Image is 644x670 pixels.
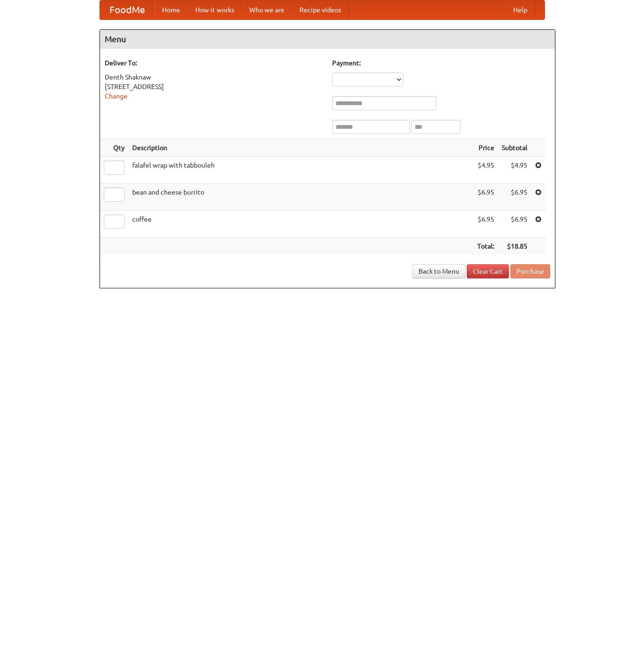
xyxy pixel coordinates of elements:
th: Description [128,139,473,157]
a: Clear Cart [467,264,509,278]
th: Total: [473,238,498,255]
div: [STREET_ADDRESS] [105,82,323,91]
div: Denth Shaknaw [105,72,323,82]
td: $4.95 [498,157,531,184]
th: Price [473,139,498,157]
h4: Menu [100,30,555,49]
td: falafel wrap with tabbouleh [128,157,473,184]
a: Help [506,0,535,19]
td: coffee [128,211,473,238]
h5: Deliver To: [105,58,323,68]
td: $6.95 [498,184,531,211]
h5: Payment: [332,58,550,68]
a: Home [154,0,188,19]
a: Change [105,92,127,100]
a: FoodMe [100,0,154,19]
a: Who we are [242,0,292,19]
a: Back to Menu [412,264,465,278]
td: $4.95 [473,157,498,184]
td: $6.95 [498,211,531,238]
th: Qty [100,139,128,157]
th: $18.85 [498,238,531,255]
td: $6.95 [473,211,498,238]
a: Recipe videos [292,0,349,19]
td: bean and cheese burrito [128,184,473,211]
button: Purchase [510,264,550,278]
th: Subtotal [498,139,531,157]
a: How it works [188,0,242,19]
td: $6.95 [473,184,498,211]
